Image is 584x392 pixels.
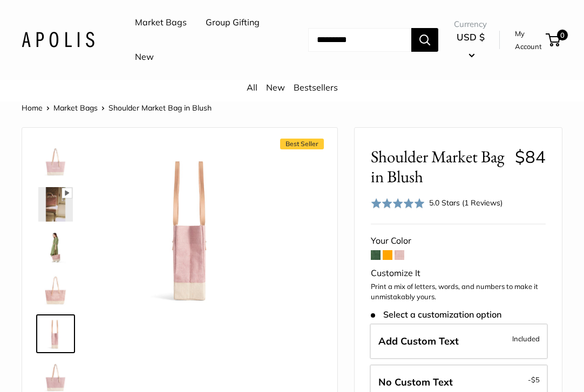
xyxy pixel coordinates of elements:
[454,29,487,63] button: USD $
[247,82,257,93] a: All
[36,185,75,224] a: Shoulder Market Bag in Blush
[53,103,98,113] a: Market Bags
[371,265,546,281] div: Customize It
[38,273,73,308] img: Shoulder Market Bag in Blush
[266,82,285,93] a: New
[454,17,487,32] span: Currency
[531,375,540,384] span: $5
[36,142,75,181] a: Shoulder Market Bag in Blush
[206,15,260,31] a: Group Gifting
[371,310,501,320] span: Select a customization option
[38,230,73,265] img: Shoulder Market Bag in Blush
[22,103,43,113] a: Home
[108,103,212,113] span: Shoulder Market Bag in Blush
[308,28,411,52] input: Search...
[378,376,453,388] span: No Custom Text
[371,147,506,187] span: Shoulder Market Bag in Blush
[108,144,277,313] img: Shoulder Market Bag in Blush
[515,146,546,167] span: $84
[557,30,568,40] span: 0
[294,82,338,93] a: Bestsellers
[371,195,502,211] div: 5.0 Stars (1 Reviews)
[512,332,540,345] span: Included
[22,32,94,47] img: Apolis
[135,15,187,31] a: Market Bags
[135,49,154,65] a: New
[371,233,546,249] div: Your Color
[370,324,548,359] label: Add Custom Text
[378,335,459,347] span: Add Custom Text
[280,139,324,149] span: Best Seller
[528,373,540,386] span: -
[38,187,73,222] img: Shoulder Market Bag in Blush
[38,317,73,351] img: Shoulder Market Bag in Blush
[38,144,73,178] img: Shoulder Market Bag in Blush
[371,281,546,302] p: Print a mix of letters, words, and numbers to make it unmistakably yours.
[36,271,75,310] a: Shoulder Market Bag in Blush
[36,228,75,267] a: Shoulder Market Bag in Blush
[515,27,542,53] a: My Account
[429,197,502,209] div: 5.0 Stars (1 Reviews)
[36,314,75,353] a: Shoulder Market Bag in Blush
[22,101,212,115] nav: Breadcrumb
[411,28,438,52] button: Search
[457,31,485,43] span: USD $
[547,33,560,46] a: 0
